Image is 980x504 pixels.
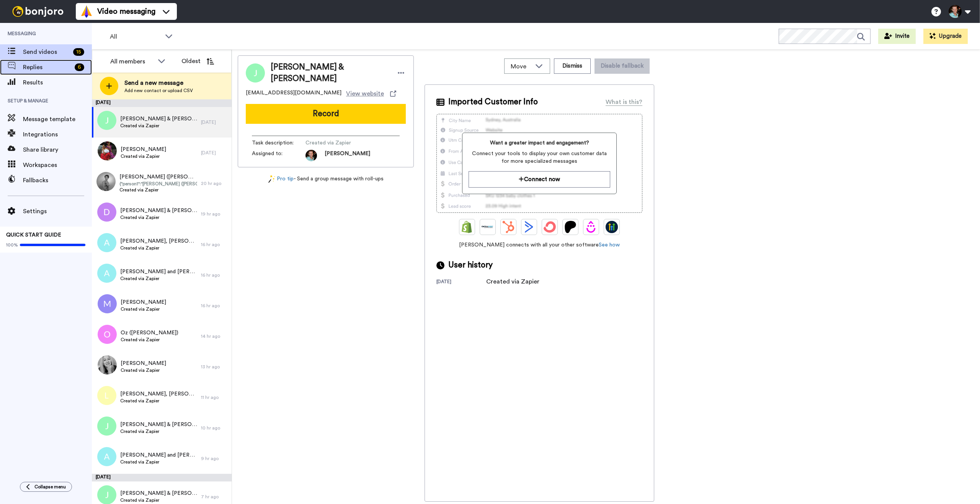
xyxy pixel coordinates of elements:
span: [EMAIL_ADDRESS][DOMAIN_NAME] [246,89,341,98]
span: [PERSON_NAME] ([PERSON_NAME]) & [PERSON_NAME] [119,173,197,181]
span: QUICK START GUIDE [6,232,61,238]
img: magic-wand.svg [268,175,275,183]
span: View website [346,89,384,98]
img: a.png [97,447,116,466]
div: 11 hr ago [201,394,228,400]
img: 1c1db725-7a60-4740-9b74-5322312d8de8.jpg [98,355,117,374]
img: 4053199d-47a1-4672-9143-02c436ae7db4-1726044582.jpg [305,150,317,161]
div: 16 hr ago [201,303,228,309]
span: [PERSON_NAME], [PERSON_NAME] [120,390,197,398]
a: Pro tip [268,175,294,183]
span: Send a new message [124,78,193,88]
span: Send videos [23,47,70,57]
span: [PERSON_NAME] & [PERSON_NAME] [120,489,197,497]
div: 9 hr ago [201,455,228,462]
span: [PERSON_NAME] & [PERSON_NAME] [120,115,197,123]
span: Created via Zapier [120,123,197,129]
div: What is this? [606,97,642,107]
div: 20 hr ago [201,180,228,186]
div: All members [110,57,154,66]
span: [PERSON_NAME] and [PERSON_NAME] [120,268,197,275]
img: Shopify [461,221,473,233]
img: a.png [97,233,116,252]
span: [PERSON_NAME] & [PERSON_NAME] [120,207,197,214]
span: Video messaging [97,6,155,17]
span: Message template [23,115,92,124]
img: df198a6b-2773-4721-8fcc-2d94f485bdd9.jpg [96,172,116,191]
span: Collapse menu [34,484,66,490]
span: {"person1":"[PERSON_NAME] ([PERSON_NAME]) Koso","person2":"[PERSON_NAME]"} [119,181,197,187]
span: Created via Zapier [120,428,197,434]
span: Created via Zapier [120,245,197,251]
div: [DATE] [92,99,232,107]
span: Created via Zapier [119,187,197,193]
div: 19 hr ago [201,211,228,217]
div: 14 hr ago [201,333,228,339]
div: 7 hr ago [201,494,228,500]
span: Created via Zapier [120,275,197,282]
div: - Send a group message with roll-ups [238,175,414,183]
span: Task description : [252,139,305,147]
img: vm-color.svg [80,5,93,18]
span: Workspaces [23,160,92,170]
span: [PERSON_NAME] [121,298,166,306]
button: Record [246,104,406,124]
div: [DATE] [92,474,232,481]
span: Settings [23,207,92,216]
a: See how [599,242,620,248]
img: 189fce07-cdc1-4723-be82-54ae64f44100.jpg [98,141,117,160]
span: Results [23,78,92,87]
div: Created via Zapier [486,277,539,286]
div: 16 hr ago [201,272,228,278]
button: Connect now [469,171,610,188]
span: [PERSON_NAME] connects with all your other software [436,241,642,249]
span: Created via Zapier [121,153,166,159]
span: [PERSON_NAME] & [PERSON_NAME] [120,421,197,428]
img: d.png [97,203,116,222]
span: [PERSON_NAME] & [PERSON_NAME] [271,62,389,84]
button: Collapse menu [20,482,72,492]
span: Fallbacks [23,176,92,185]
span: Created via Zapier [121,306,166,312]
span: Integrations [23,130,92,139]
div: 6 [75,63,84,71]
span: [PERSON_NAME] [121,360,166,367]
span: Move [511,62,531,71]
span: Created via Zapier [121,367,166,373]
img: bj-logo-header-white.svg [9,6,67,17]
span: All [110,32,161,41]
span: 100% [6,242,18,248]
div: 16 hr ago [201,241,228,248]
img: Hubspot [502,221,514,233]
img: Image of Jean-Marc & Leslie Zuczek [246,63,265,83]
img: ActiveCampaign [523,221,535,233]
span: Imported Customer Info [448,96,538,108]
span: Share library [23,145,92,154]
button: Dismiss [554,58,591,74]
span: Oz ([PERSON_NAME]) [121,329,178,337]
div: 10 hr ago [201,425,228,431]
div: 13 hr ago [201,364,228,370]
span: Connect your tools to display your own customer data for more specialized messages [469,150,610,165]
img: m.png [98,294,117,313]
div: 15 [73,48,84,56]
span: Want a greater impact and engagement? [469,139,610,147]
img: Patreon [564,221,577,233]
div: [DATE] [201,150,228,156]
span: [PERSON_NAME] [121,146,166,153]
span: [PERSON_NAME] and [PERSON_NAME] [120,451,197,459]
span: Replies [23,63,72,72]
span: User history [448,259,493,271]
span: Created via Zapier [120,497,197,503]
img: a.png [97,264,116,283]
img: j.png [97,416,116,436]
img: ConvertKit [544,221,556,233]
img: Drip [585,221,597,233]
span: [PERSON_NAME] [325,150,370,161]
img: j.png [97,111,116,130]
img: Ontraport [482,221,494,233]
span: Created via Zapier [120,459,197,465]
a: Invite [878,29,916,44]
button: Disable fallback [595,58,650,74]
